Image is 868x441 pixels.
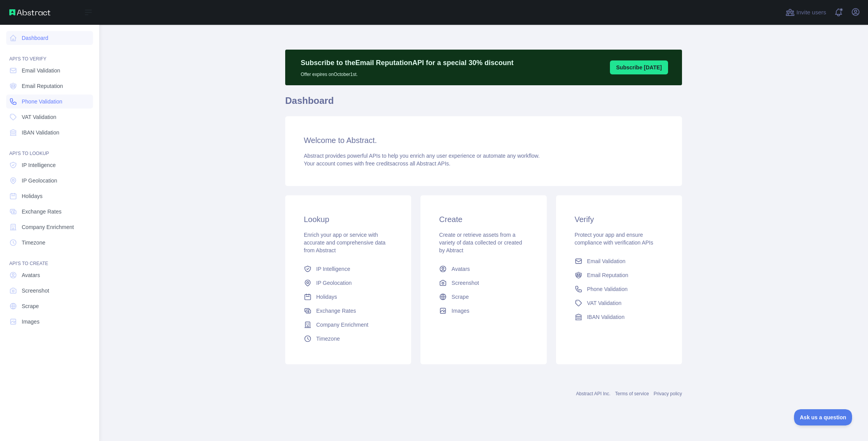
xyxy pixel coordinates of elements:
a: Phone Validation [6,95,93,109]
span: Images [22,318,40,326]
span: Email Validation [587,257,625,265]
span: IBAN Validation [22,129,59,136]
a: IP Intelligence [6,158,93,172]
span: IP Geolocation [316,279,352,287]
span: Phone Validation [22,98,62,105]
div: API'S TO LOOKUP [6,141,93,157]
a: IP Geolocation [6,174,93,188]
span: IP Intelligence [22,161,56,169]
a: IP Intelligence [301,262,396,276]
h3: Welcome to Abstract. [304,135,663,146]
a: IBAN Validation [572,310,666,324]
a: Exchange Rates [6,205,93,219]
iframe: Toggle Customer Support [794,409,852,425]
span: Exchange Rates [316,307,356,315]
span: Email Reputation [587,271,629,279]
span: Phone Validation [587,285,628,293]
span: Avatars [451,265,470,273]
a: Privacy policy [654,391,682,396]
span: Exchange Rates [22,208,62,215]
a: Scrape [6,299,93,313]
img: Abstract API [9,9,50,16]
a: IP Geolocation [301,276,396,290]
span: Timezone [22,239,45,246]
span: IP Intelligence [316,265,350,273]
span: Screenshot [451,279,479,287]
a: Holidays [6,189,93,203]
span: Avatars [22,271,40,279]
h3: Verify [575,214,663,225]
span: Timezone [316,335,340,343]
a: Dashboard [6,31,93,45]
a: Scrape [436,290,531,304]
span: Email Validation [22,67,60,74]
span: Enrich your app or service with accurate and comprehensive data from Abstract [304,232,386,253]
a: Email Validation [6,64,93,78]
a: Terms of service [615,391,649,396]
a: Avatars [436,262,531,276]
a: Images [436,304,531,318]
a: Timezone [6,236,93,250]
span: Scrape [451,293,468,301]
button: Subscribe [DATE] [610,60,668,74]
span: Company Enrichment [316,321,369,329]
a: Email Validation [572,254,666,268]
span: Images [451,307,469,315]
button: Invite users [784,6,828,19]
p: Subscribe to the Email Reputation API for a special 30 % discount [301,57,513,68]
span: Your account comes with across all Abstract APIs. [304,160,450,167]
span: free credits [365,160,392,167]
a: Timezone [301,332,396,346]
span: Scrape [22,302,39,310]
span: Screenshot [22,287,49,295]
a: Screenshot [6,284,93,298]
span: Create or retrieve assets from a variety of data collected or created by Abtract [439,232,522,253]
span: Invite users [796,8,826,17]
a: Images [6,315,93,329]
span: Company Enrichment [22,223,74,231]
span: Email Reputation [22,82,63,90]
h1: Dashboard [285,95,682,113]
a: Holidays [301,290,396,304]
a: Exchange Rates [301,304,396,318]
div: API'S TO CREATE [6,251,93,267]
span: Protect your app and ensure compliance with verification APIs [575,232,653,246]
a: Company Enrichment [301,318,396,332]
a: Email Reputation [572,268,666,282]
h3: Lookup [304,214,393,225]
h3: Create [439,214,528,225]
span: VAT Validation [22,113,56,121]
a: VAT Validation [6,110,93,124]
span: Holidays [22,192,43,200]
a: Screenshot [436,276,531,290]
a: Abstract API Inc. [576,391,611,396]
div: API'S TO VERIFY [6,47,93,62]
a: IBAN Validation [6,126,93,140]
span: IBAN Validation [587,313,625,321]
a: Phone Validation [572,282,666,296]
a: Company Enrichment [6,220,93,234]
a: VAT Validation [572,296,666,310]
span: Holidays [316,293,337,301]
span: Abstract provides powerful APIs to help you enrich any user experience or automate any workflow. [304,153,540,159]
span: IP Geolocation [22,177,57,184]
p: Offer expires on October 1st. [301,68,513,78]
a: Avatars [6,268,93,282]
span: VAT Validation [587,299,622,307]
a: Email Reputation [6,79,93,93]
